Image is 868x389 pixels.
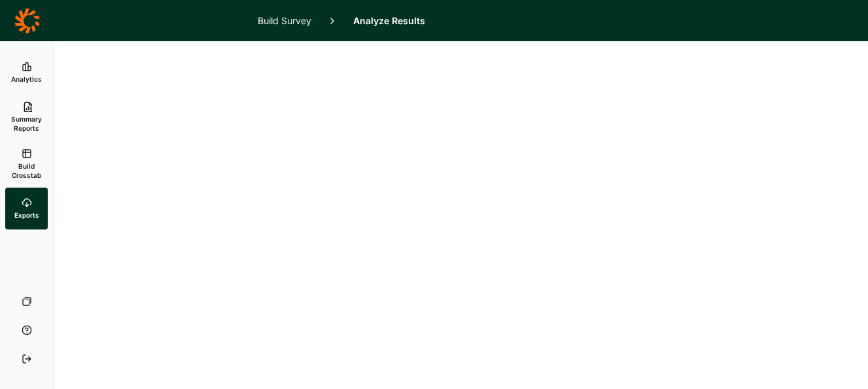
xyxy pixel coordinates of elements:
[11,75,42,84] span: Analytics
[14,211,39,220] span: Exports
[5,93,48,141] a: Summary Reports
[5,52,48,93] a: Analytics
[5,141,48,188] a: Build Crosstab
[10,161,43,180] span: Build Crosstab
[10,114,43,133] span: Summary Reports
[5,188,48,229] a: Exports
